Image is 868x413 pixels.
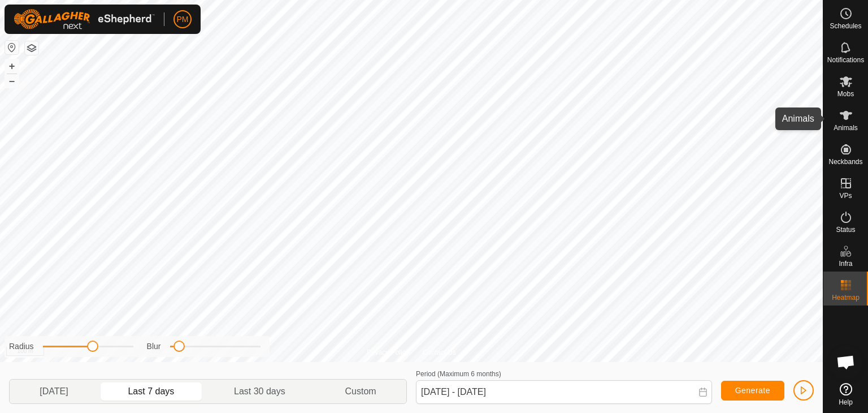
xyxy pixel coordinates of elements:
[14,9,155,29] img: Gallagher Logo
[5,74,19,88] button: –
[721,381,784,401] button: Generate
[367,347,409,358] a: Privacy Policy
[832,294,860,301] span: Heatmap
[839,192,852,199] span: VPs
[823,378,868,410] a: Help
[234,385,285,398] span: Last 30 days
[40,385,68,398] span: [DATE]
[828,158,862,165] span: Neckbands
[5,59,19,73] button: +
[839,260,852,267] span: Infra
[827,57,864,63] span: Notifications
[836,226,855,233] span: Status
[177,14,189,25] span: PM
[5,41,19,54] button: Reset Map
[837,91,854,97] span: Mobs
[25,41,38,55] button: Map Layers
[128,385,174,398] span: Last 7 days
[423,347,456,358] a: Contact Us
[839,399,853,406] span: Help
[9,341,34,352] label: Radius
[830,23,861,29] span: Schedules
[829,345,863,379] div: Open chat
[834,124,858,131] span: Animals
[416,370,501,378] label: Period (Maximum 6 months)
[147,341,161,352] label: Blur
[735,386,770,395] span: Generate
[345,385,376,398] span: Custom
